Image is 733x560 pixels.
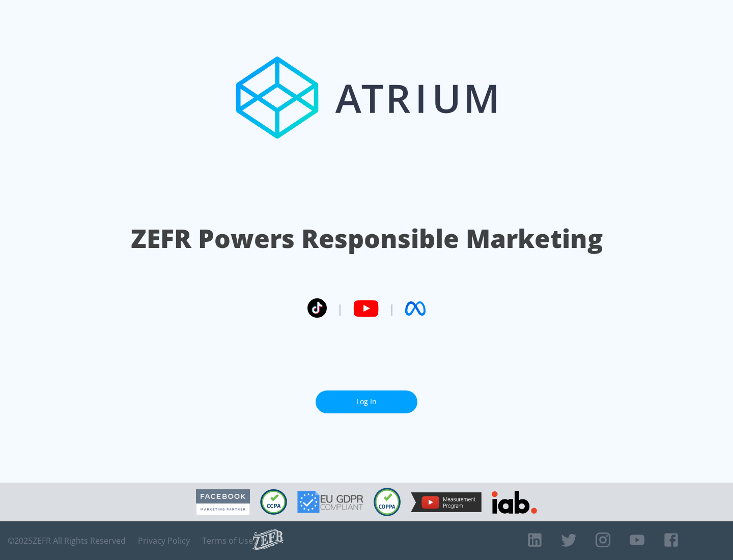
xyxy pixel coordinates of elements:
img: Facebook Marketing Partner [196,489,250,515]
a: Terms of Use [202,536,253,546]
a: Log In [316,390,417,413]
span: © 2025 ZEFR All Rights Reserved [8,536,126,546]
span: | [389,301,395,316]
h1: ZEFR Powers Responsible Marketing [131,221,603,256]
img: GDPR Compliant [297,491,363,513]
img: COPPA Compliant [374,488,401,516]
img: IAB [492,491,537,514]
img: YouTube Measurement Program [411,492,482,512]
a: Privacy Policy [138,536,190,546]
img: CCPA Compliant [260,489,287,515]
span: | [337,301,343,316]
